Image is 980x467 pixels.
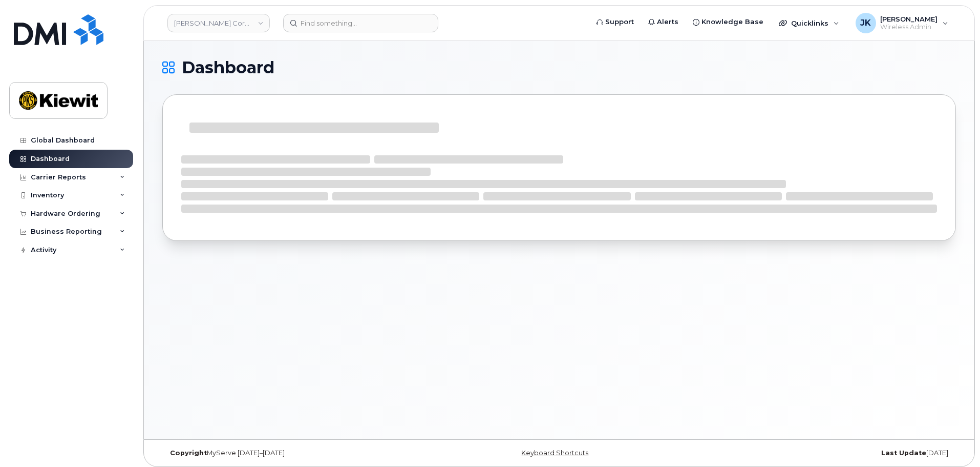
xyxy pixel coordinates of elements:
[881,449,926,457] strong: Last Update
[170,449,207,457] strong: Copyright
[691,449,956,457] div: [DATE]
[521,449,588,457] a: Keyboard Shortcuts
[162,449,427,457] div: MyServe [DATE]–[DATE]
[182,60,274,75] span: Dashboard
